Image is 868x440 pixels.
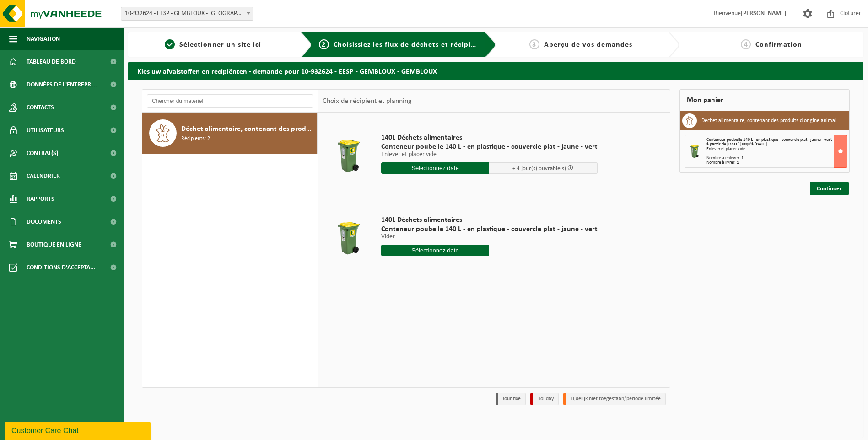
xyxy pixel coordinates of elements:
span: Conteneur poubelle 140 L - en plastique - couvercle plat - jaune - vert [381,142,598,151]
span: Conteneur poubelle 140 L - en plastique - couvercle plat - jaune - vert [706,137,832,142]
span: 10-932624 - EESP - GEMBLOUX - GEMBLOUX [121,7,253,20]
span: Documents [27,210,61,233]
span: Aperçu de vos demandes [544,41,632,48]
li: Tijdelijk niet toegestaan/période limitée [563,393,666,405]
span: Boutique en ligne [27,233,81,256]
h2: Kies uw afvalstoffen en recipiënten - demande pour 10-932624 - EESP - GEMBLOUX - GEMBLOUX [128,62,863,80]
span: Utilisateurs [27,119,64,142]
span: Conteneur poubelle 140 L - en plastique - couvercle plat - jaune - vert [381,225,598,234]
h3: Déchet alimentaire, contenant des produits d'origine animale, non emballé, catégorie 3 [701,113,842,128]
strong: [PERSON_NAME] [741,10,787,17]
span: Conditions d'accepta... [27,256,96,279]
input: Chercher du matériel [147,94,313,108]
button: Déchet alimentaire, contenant des produits d'origine animale, non emballé, catégorie 3 Récipients: 2 [142,113,318,154]
span: Contrat(s) [27,142,58,165]
span: Données de l'entrepr... [27,73,97,96]
span: 10-932624 - EESP - GEMBLOUX - GEMBLOUX [121,7,253,21]
span: Confirmation [755,41,802,48]
p: Vider [381,234,598,240]
span: 1 [165,39,175,49]
span: 3 [529,39,539,49]
li: Holiday [530,393,559,405]
input: Sélectionnez date [381,245,490,256]
p: Enlever et placer vide [381,151,598,158]
span: Calendrier [27,165,60,188]
span: Tableau de bord [27,50,76,73]
div: Nombre à enlever: 1 [706,156,847,161]
span: + 4 jour(s) ouvrable(s) [512,166,566,172]
a: Continuer [810,182,849,195]
span: 4 [741,39,751,49]
input: Sélectionnez date [381,162,490,174]
span: 140L Déchets alimentaires [381,133,598,142]
div: Enlever et placer vide [706,147,847,151]
span: Contacts [27,96,54,119]
span: Choisissiez les flux de déchets et récipients [334,41,486,48]
a: 1Sélectionner un site ici [133,39,294,50]
span: Sélectionner un site ici [179,41,261,48]
span: Déchet alimentaire, contenant des produits d'origine animale, non emballé, catégorie 3 [181,123,315,134]
iframe: chat widget [5,420,153,440]
span: Rapports [27,188,54,210]
li: Jour fixe [496,393,526,405]
div: Choix de récipient et planning [318,90,416,113]
strong: à partir de [DATE] jusqu'à [DATE] [706,142,767,147]
span: Navigation [27,27,60,50]
div: Mon panier [679,89,850,111]
span: Récipients: 2 [181,134,210,143]
span: 2 [319,39,329,49]
div: Nombre à livrer: 1 [706,161,847,165]
span: 140L Déchets alimentaires [381,215,598,225]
